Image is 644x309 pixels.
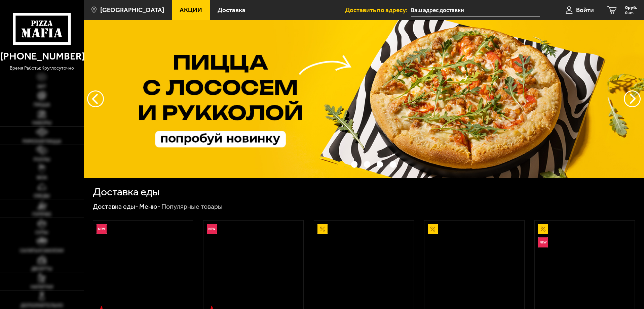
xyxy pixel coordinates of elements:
[100,7,164,13] span: [GEOGRAPHIC_DATA]
[345,7,411,13] span: Доставить по адресу:
[32,121,51,125] span: Наборы
[625,5,637,10] span: 0 руб.
[218,7,245,13] span: Доставка
[538,237,548,247] img: Новинка
[364,161,370,167] button: точки переключения
[93,187,160,197] h1: Доставка еды
[93,202,138,210] a: Доставка еды-
[207,224,217,234] img: Новинка
[625,11,637,15] span: 0 шт.
[576,7,594,13] span: Войти
[624,90,641,107] button: предыдущий
[34,194,50,198] span: Обеды
[411,4,540,16] input: Ваш адрес доставки
[34,103,50,107] span: Пицца
[351,161,357,167] button: точки переключения
[180,7,202,13] span: Акции
[35,230,48,235] span: Супы
[37,176,47,180] span: WOK
[21,303,63,308] span: Дополнительно
[87,90,104,107] button: следующий
[390,161,396,167] button: точки переключения
[317,224,328,234] img: Акционный
[338,161,344,167] button: точки переключения
[377,161,383,167] button: точки переключения
[428,224,438,234] img: Акционный
[161,202,223,211] div: Популярные товары
[31,285,53,289] span: Напитки
[32,212,51,217] span: Горячее
[20,248,64,253] span: Салаты и закуски
[37,84,46,89] span: Хит
[538,224,548,234] img: Акционный
[31,267,52,271] span: Десерты
[97,224,107,234] img: Новинка
[139,202,160,210] a: Меню-
[34,157,50,162] span: Роллы
[23,139,61,144] span: Римская пицца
